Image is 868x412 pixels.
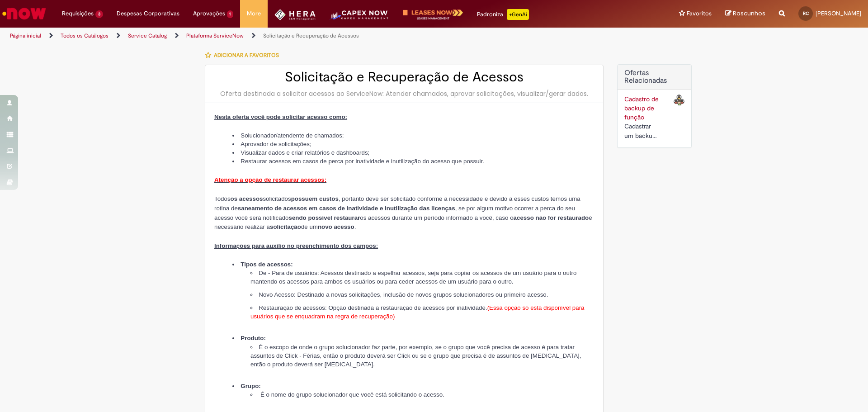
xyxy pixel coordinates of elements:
[687,9,712,18] span: Favoritos
[624,122,660,141] div: Cadastrar um backup para as suas funções no portal Now
[117,9,179,18] span: Despesas Corporativas
[186,32,244,39] a: Plataforma ServiceNow
[214,70,594,85] h2: Solicitação e Recuperação de Acessos
[288,214,360,221] strong: sendo possível restaurar
[227,10,234,18] span: 1
[674,95,684,105] img: Cadastro de backup de função
[309,205,455,212] strong: em casos de inatividade e inutilização das licenças
[733,9,765,18] span: Rascunhos
[232,140,594,148] li: Aprovador de solicitações;
[128,32,167,39] a: Service Catalog
[238,205,307,212] strong: saneamento de acessos
[232,157,594,166] li: Restaurar acessos em casos de perca por inatividade e inutilização do acesso que possuir.
[274,9,316,20] img: HeraLogo.png
[205,46,284,65] button: Adicionar a Favoritos
[318,223,354,230] strong: novo acesso
[214,195,592,231] span: Todos solicitados , portanto deve ser solicitado conforme a necessidade e devido a esses custos t...
[247,9,261,18] span: More
[214,52,279,59] span: Adicionar a Favoritos
[816,9,861,17] span: [PERSON_NAME]
[250,344,581,368] span: É o escopo de onde o grupo solucionador faz parte, por exemplo, se o grupo que você precisa de ac...
[214,114,347,120] span: Nesta oferta você pode solicitar acesso como:
[62,9,94,18] span: Requisições
[214,242,378,249] span: Informações para auxílio no preenchimento dos campos:
[624,95,659,121] a: Cadastro de backup de função
[214,176,326,183] span: Atenção a opção de restaurar acessos:
[291,195,339,202] strong: possuem custos
[241,261,292,268] strong: Tipos de acessos:
[250,290,594,299] li: Novo Acesso: Destinado a novas solicitações, inclusão de novos grupos solucionadores ou primeiro ...
[263,32,359,39] a: Solicitação e Recuperação de Acessos
[624,69,684,85] h2: Ofertas Relacionadas
[231,195,263,202] strong: os acessos
[214,89,594,98] div: Oferta destinada a solicitar acessos ao ServiceNow: Atender chamados, aprovar solicitações, visua...
[241,383,260,389] strong: Grupo:
[403,9,463,20] img: logo-leases-transp-branco.png
[803,10,809,16] span: RC
[193,9,225,18] span: Aprovações
[514,214,589,221] strong: acesso não for restaurado
[61,32,108,39] a: Todos os Catálogos
[250,303,594,329] li: Restauração de acessos: Opção destinada a restauração de acessos por inatividade.
[241,335,266,341] strong: Produto:
[95,10,103,18] span: 3
[7,28,572,44] ul: Trilhas de página
[232,131,594,140] li: Solucionador/atendente de chamados;
[250,269,594,286] li: De - Para de usuários: Acessos destinado a espelhar acessos, seja para copiar os acessos de um us...
[477,9,529,20] div: Padroniza
[260,391,444,398] span: É o nome do grupo solucionador que você está solicitando o acesso.
[329,9,389,27] img: CapexLogo5.png
[1,5,47,23] img: ServiceNow
[270,223,301,230] strong: solicitação
[617,64,692,148] div: Ofertas Relacionadas
[725,9,765,18] a: Rascunhos
[232,148,594,157] li: Visualizar dados e criar relatórios e dashboards;
[10,32,41,39] a: Página inicial
[507,9,529,20] p: +GenAi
